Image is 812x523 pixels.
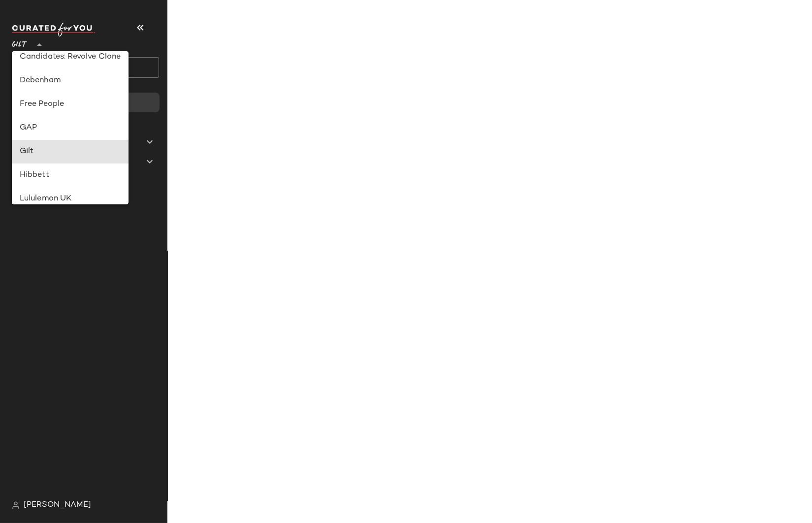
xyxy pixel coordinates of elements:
div: Candidates: Revolve Clone [20,51,121,63]
div: Lululemon UK [20,193,121,205]
div: Debenham [20,75,121,87]
div: GAP [20,122,121,134]
div: Hibbett [20,169,121,181]
img: svg%3e [12,501,20,509]
span: [PERSON_NAME] [24,499,91,511]
span: Gilt [12,33,28,51]
img: cfy_white_logo.C9jOOHJF.svg [12,23,96,36]
div: Free People [20,98,121,110]
div: undefined-list [12,51,129,204]
div: Gilt [20,146,121,158]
